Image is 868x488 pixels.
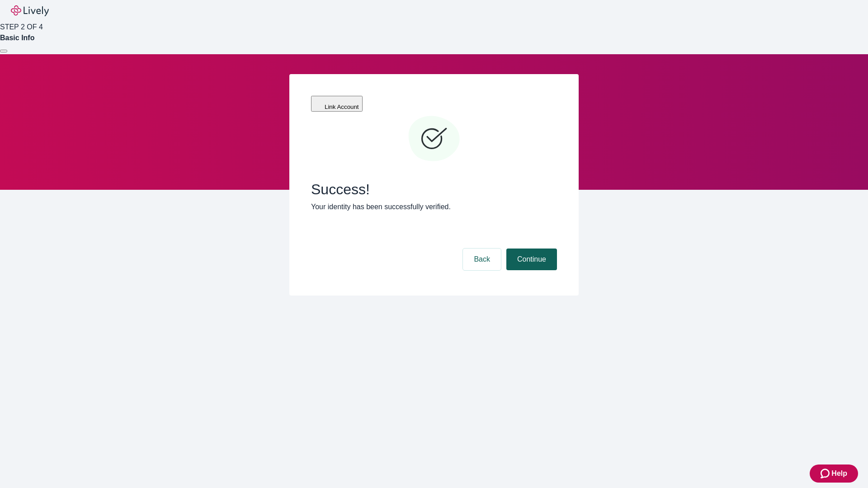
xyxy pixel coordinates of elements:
button: Zendesk support iconHelp [810,465,858,483]
button: Link Account [311,96,363,112]
span: Success! [311,181,557,198]
span: Help [831,468,847,479]
img: Lively [11,5,49,16]
svg: Zendesk support icon [821,468,831,479]
svg: Checkmark icon [407,112,461,166]
button: Continue [506,249,557,270]
p: Your identity has been successfully verified. [311,202,557,212]
button: Back [463,249,501,270]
